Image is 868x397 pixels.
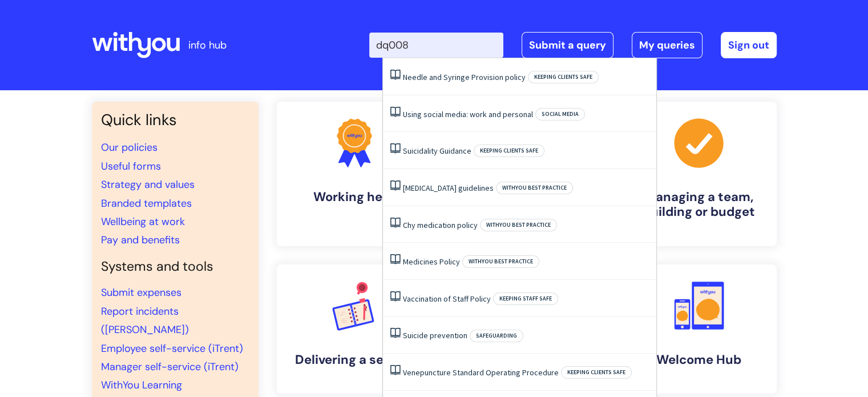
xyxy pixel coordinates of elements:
[286,352,423,367] h4: Delivering a service
[721,32,777,58] a: Sign out
[403,330,467,340] a: Suicide prevention
[101,215,185,228] a: Wellbeing at work
[369,32,777,58] div: | -
[561,366,632,379] span: Keeping clients safe
[277,264,432,394] a: Delivering a service
[101,141,158,154] a: Our policies
[621,102,777,246] a: Managing a team, building or budget
[528,71,599,83] span: Keeping clients safe
[522,32,613,58] a: Submit a query
[101,233,180,247] a: Pay and benefits
[403,72,526,82] a: Needle and Syringe Provision policy
[101,178,195,191] a: Strategy and values
[101,259,249,275] h4: Systems and tools
[101,111,249,129] h3: Quick links
[403,294,491,304] a: Vaccination of Staff Policy
[493,292,558,305] span: Keeping staff safe
[286,190,423,204] h4: Working here
[101,360,239,374] a: Manager self-service (iTrent)
[535,108,585,121] span: Social media
[101,304,189,336] a: Report incidents ([PERSON_NAME])
[101,197,192,210] a: Branded templates
[632,32,703,58] a: My queries
[101,159,161,173] a: Useful forms
[403,183,494,193] a: [MEDICAL_DATA] guidelines
[403,256,460,267] a: Medicines Policy
[403,146,471,156] a: Suicidality Guidance
[631,352,768,367] h4: Welcome Hub
[631,190,768,220] h4: Managing a team, building or budget
[496,182,573,194] span: WithYou best practice
[369,33,503,58] input: Search
[101,286,181,299] a: Submit expenses
[277,102,432,246] a: Working here
[403,109,533,119] a: Using social media: work and personal
[188,36,227,54] p: info hub
[480,219,557,231] span: WithYou best practice
[621,264,777,394] a: Welcome Hub
[462,255,539,268] span: WithYou best practice
[403,220,478,230] a: Chy medication policy
[101,342,243,355] a: Employee self-service (iTrent)
[101,378,182,392] a: WithYou Learning
[474,145,544,157] span: Keeping clients safe
[403,367,559,378] a: Venepuncture Standard Operating Procedure
[470,330,523,342] span: Safeguarding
